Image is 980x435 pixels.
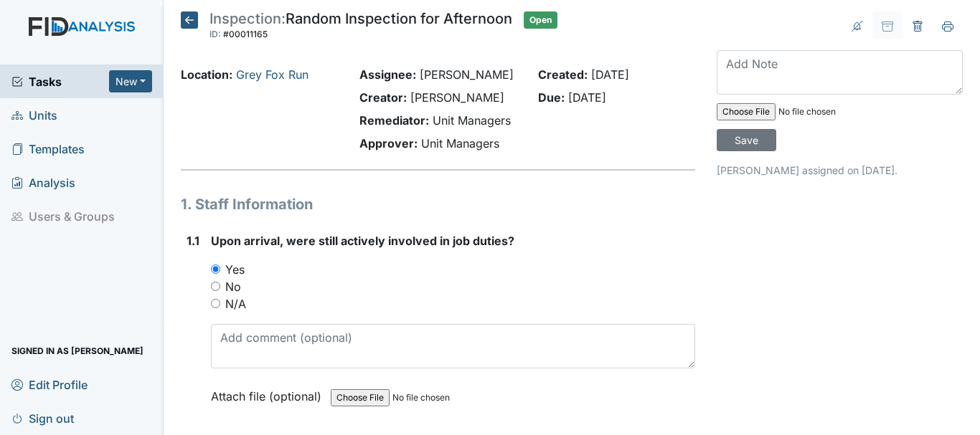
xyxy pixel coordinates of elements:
[538,67,588,82] strong: Created:
[211,282,220,291] input: No
[11,407,74,429] span: Sign out
[359,90,407,105] strong: Creator:
[524,11,557,29] span: Open
[421,136,499,150] span: Unit Managers
[591,67,629,82] span: [DATE]
[11,171,75,193] span: Analysis
[211,264,220,274] input: Yes
[209,11,512,43] div: Random Inspection for Afternoon
[11,138,85,160] span: Templates
[420,67,514,82] span: [PERSON_NAME]
[11,73,109,90] a: Tasks
[211,234,514,248] span: Upon arrival, were still actively involved in job duties?
[181,67,232,82] strong: Location:
[236,67,308,82] a: Grey Fox Run
[11,340,143,362] span: Signed in as [PERSON_NAME]
[568,90,606,105] span: [DATE]
[11,104,57,126] span: Units
[359,67,416,82] strong: Assignee:
[359,136,418,150] strong: Approver:
[433,113,511,128] span: Unit Managers
[225,261,245,278] label: Yes
[225,295,246,312] label: N/A
[223,29,268,39] span: #00011165
[209,29,221,39] span: ID:
[211,380,327,405] label: Attach file (optional)
[538,90,565,105] strong: Due:
[717,129,776,151] input: Save
[187,232,199,249] label: 1.1
[410,90,504,105] span: [PERSON_NAME]
[209,10,286,27] span: Inspection:
[717,163,963,178] p: [PERSON_NAME] assigned on [DATE].
[211,299,220,308] input: N/A
[225,278,241,295] label: No
[109,70,152,92] button: New
[11,373,88,396] span: Edit Profile
[359,113,429,128] strong: Remediator:
[181,193,695,215] h1: 1. Staff Information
